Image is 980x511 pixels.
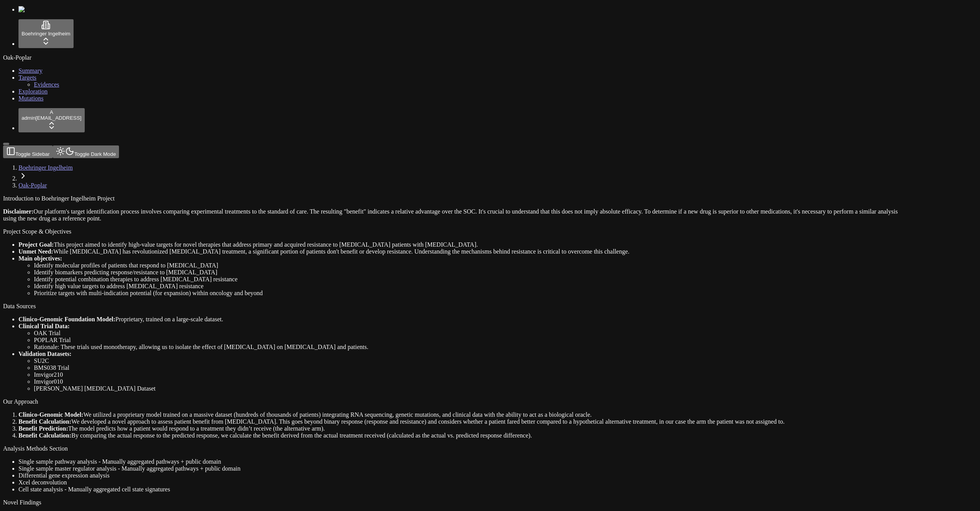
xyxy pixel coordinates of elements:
span: admin [22,115,35,121]
li: We utilized a proprietary model trained on a massive dataset (hundreds of thousands of patients) ... [18,411,903,418]
li: Rationale: These trials used monotherapy, allowing us to isolate the effect of [MEDICAL_DATA] on ... [34,344,903,351]
strong: Benefit Calculation: [18,418,71,425]
strong: Benefit Prediction: [18,425,68,432]
li: While [MEDICAL_DATA] has revolutionized [MEDICAL_DATA] treatment, a significant portion of patien... [18,248,903,255]
li: We developed a novel approach to assess patient benefit from [MEDICAL_DATA]. This goes beyond bin... [18,418,903,425]
a: Exploration [18,88,48,95]
div: Data Sources [3,303,903,310]
span: A [50,109,53,115]
button: Toggle Sidebar [3,145,53,158]
li: Imvigor210 [34,371,903,378]
li: OAK Trial [34,330,903,337]
button: Aadmin[EMAIL_ADDRESS] [18,108,85,132]
strong: Validation Datasets: [18,351,72,357]
li: Identify high value targets to address [MEDICAL_DATA] resistance [34,283,903,290]
strong: Main objectives: [18,255,62,262]
li: Proprietary, trained on a large-scale dataset. [18,316,903,323]
strong: Unmet Need: [18,248,53,255]
button: Toggle Dark Mode [53,145,119,158]
a: Targets [18,74,37,81]
li: Identify biomarkers predicting response/resistance to [MEDICAL_DATA] [34,269,903,276]
div: Oak-Poplar [3,54,977,61]
strong: Benefit Calculation: [18,432,71,439]
p: Our platform's target identification process involves comparing experimental treatments to the st... [3,208,903,222]
a: Evidences [34,81,59,88]
a: Oak-Poplar [18,182,47,189]
span: Toggle Dark Mode [74,151,116,157]
a: Summary [18,67,42,74]
li: BMS038 Trial [34,364,903,371]
a: Boehringer Ingelheim [18,164,73,171]
strong: Disclaimer: [3,208,34,215]
li: The model predicts how a patient would respond to a treatment they didn’t receive (the alternativ... [18,425,903,432]
span: [EMAIL_ADDRESS] [35,115,81,121]
li: Prioritize targets with multi-indication potential (for expansion) within oncology and beyond [34,290,903,297]
img: Numenos [18,6,48,13]
strong: Clinical Trial Data: [18,323,70,329]
li: Cell state analysis - Manually aggregated cell state signatures [18,486,903,493]
strong: Project Goal: [18,241,54,248]
li: POPLAR Trial [34,337,903,344]
div: Novel Findings [3,499,903,506]
li: SU2C [34,357,903,364]
li: Differential gene expression analysis [18,472,903,479]
span: Boehringer Ingelheim [22,31,70,37]
li: Single sample pathway analysis - Manually aggregated pathways + public domain [18,458,903,465]
span: Toggle Sidebar [15,151,50,157]
nav: breadcrumb [3,164,903,189]
div: Project Scope & Objectives [3,228,903,235]
li: Xcel deconvolution [18,479,903,486]
button: Boehringer Ingelheim [18,19,74,48]
li: This project aimed to identify high-value targets for novel therapies that address primary and ac... [18,241,903,248]
li: [PERSON_NAME] [MEDICAL_DATA] Dataset [34,385,903,392]
li: Single sample master regulator analysis - Manually aggregated pathways + public domain [18,465,903,472]
li: Identify molecular profiles of patients that respond to [MEDICAL_DATA] [34,262,903,269]
div: Analysis Methods Section [3,445,903,452]
strong: Clinico-Genomic Model: [18,411,83,418]
li: By comparing the actual response to the predicted response, we calculate the benefit derived from... [18,432,903,439]
strong: Clinico-Genomic Foundation Model: [18,316,116,322]
div: Introduction to Boehringer Ingelheim Project [3,195,903,202]
button: Toggle Sidebar [3,143,9,145]
li: Imvigor010 [34,378,903,385]
a: Mutations [18,95,44,102]
li: Identify potential combination therapies to address [MEDICAL_DATA] resistance [34,276,903,283]
div: Our Approach [3,398,903,405]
